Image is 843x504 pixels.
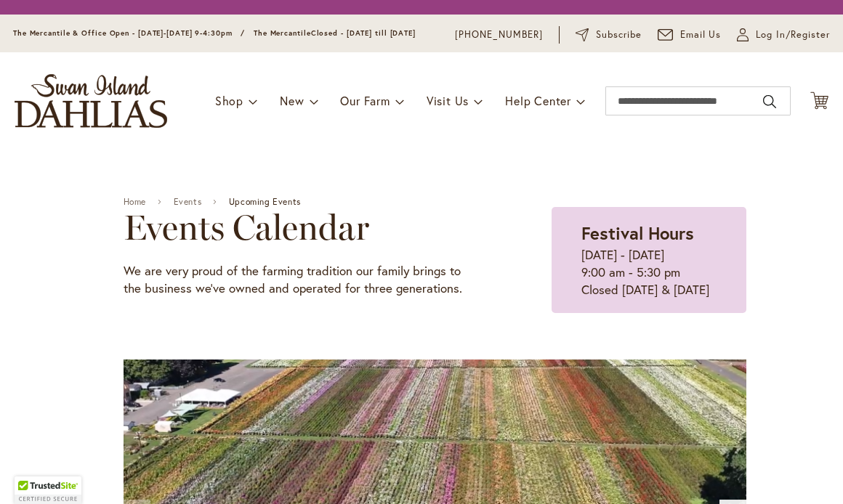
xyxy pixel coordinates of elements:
[427,93,469,108] span: Visit Us
[13,28,311,38] span: The Mercantile & Office Open - [DATE]-[DATE] 9-4:30pm / The Mercantile
[215,93,243,108] span: Shop
[576,28,642,42] a: Subscribe
[174,197,202,207] a: Events
[124,197,146,207] a: Home
[581,246,716,298] p: [DATE] - [DATE] 9:00 am - 5:30 pm Closed [DATE] & [DATE]
[596,28,642,42] span: Subscribe
[455,28,543,42] a: [PHONE_NUMBER]
[756,28,830,42] span: Log In/Register
[124,207,480,248] h2: Events Calendar
[15,476,81,504] div: TrustedSite Certified
[763,90,776,113] button: Search
[340,93,390,108] span: Our Farm
[124,262,480,297] p: We are very proud of the farming tradition our family brings to the business we've owned and oper...
[229,197,301,207] span: Upcoming Events
[658,28,722,42] a: Email Us
[311,28,416,38] span: Closed - [DATE] till [DATE]
[505,93,571,108] span: Help Center
[680,28,722,42] span: Email Us
[737,28,830,42] a: Log In/Register
[581,221,694,245] strong: Festival Hours
[280,93,304,108] span: New
[15,74,167,128] a: store logo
